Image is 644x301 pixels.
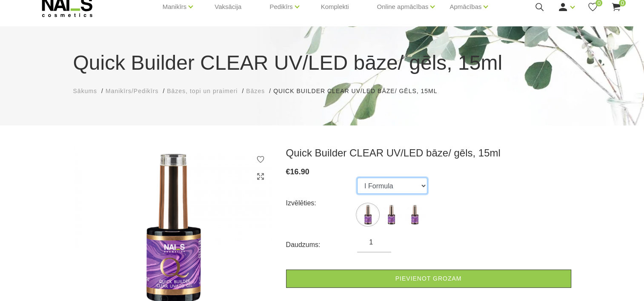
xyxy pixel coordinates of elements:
[286,147,571,159] h3: Quick Builder CLEAR UV/LED bāze/ gēls, 15ml
[290,168,309,176] span: 16.90
[106,87,158,96] a: Manikīrs/Pedikīrs
[73,88,97,94] span: Sākums
[286,238,358,252] div: Daudzums:
[357,204,378,225] img: ...
[611,2,621,12] a: 0
[587,2,598,12] a: 0
[404,204,425,225] img: ...
[106,88,158,94] span: Manikīrs/Pedikīrs
[273,87,446,96] li: Quick Builder CLEAR UV/LED bāze/ gēls, 15ml
[73,87,97,96] a: Sākums
[246,88,265,94] span: Bāzes
[286,168,290,176] span: €
[286,196,358,210] div: Izvēlēties:
[173,297,177,301] button: 2 of 3
[183,297,188,301] button: 3 of 3
[167,88,238,94] span: Bāzes, topi un praimeri
[73,48,571,78] h1: Quick Builder CLEAR UV/LED bāze/ gēls, 15ml
[381,204,402,225] img: ...
[167,87,238,96] a: Bāzes, topi un praimeri
[286,270,571,288] a: Pievienot grozam
[246,87,265,96] a: Bāzes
